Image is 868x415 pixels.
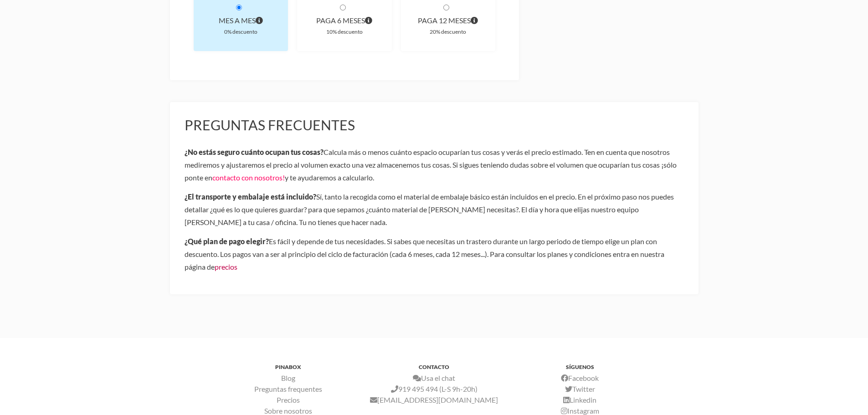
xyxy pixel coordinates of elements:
[565,384,595,393] a: Twitter
[704,298,868,415] div: Widget de chat
[281,374,295,382] a: Blog
[208,27,274,36] div: 0% descuento
[370,395,498,404] a: [EMAIL_ADDRESS][DOMAIN_NAME]
[704,298,868,415] iframe: Chat Widget
[185,237,269,246] b: ¿Qué plan de pago elegir?
[563,395,596,404] a: Linkedin
[185,117,684,134] h3: Preguntas frecuentes
[215,262,237,271] a: precios
[254,384,322,393] a: Preguntas frequentes
[507,364,653,370] h3: SÍGUENOS
[416,14,481,27] div: paga 12 meses
[208,14,274,27] div: Mes a mes
[264,406,312,415] a: Sobre nosotros
[413,374,455,382] a: Usa el chat
[312,14,377,27] div: paga 6 meses
[185,192,316,201] b: ¿El transporte y embalaje está incluido?
[365,14,372,27] span: Pagas cada 6 meses por el volumen que ocupan tus cosas. El precio incluye el descuento de 10% y e...
[471,14,478,27] span: Pagas cada 12 meses por el volumen que ocupan tus cosas. El precio incluye el descuento de 20% y ...
[361,364,507,370] h3: CONTACTO
[312,27,377,36] div: 10% descuento
[185,235,684,273] p: Es fácil y depende de tus necesidades. Si sabes que necesitas un trastero durante un largo period...
[216,364,361,370] h3: PINABOX
[212,173,285,182] a: contacto con nosotros!
[185,146,684,184] p: Calcula más o menos cuánto espacio ocuparían tus cosas y verás el precio estimado. Ten en cuenta ...
[561,406,599,415] a: Instagram
[256,14,263,27] span: Pagas al principio de cada mes por el volumen que ocupan tus cosas. A diferencia de otros planes ...
[416,27,481,36] div: 20% descuento
[185,190,684,229] p: Sí, tanto la recogida como el material de embalaje básico están incluidos en el precio. En el pró...
[277,395,300,404] a: Precios
[185,148,324,156] b: ¿No estás seguro cuánto ocupan tus cosas?
[391,384,478,393] a: 919 495 494 (L-S 9h-20h)
[561,374,599,382] a: Facebook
